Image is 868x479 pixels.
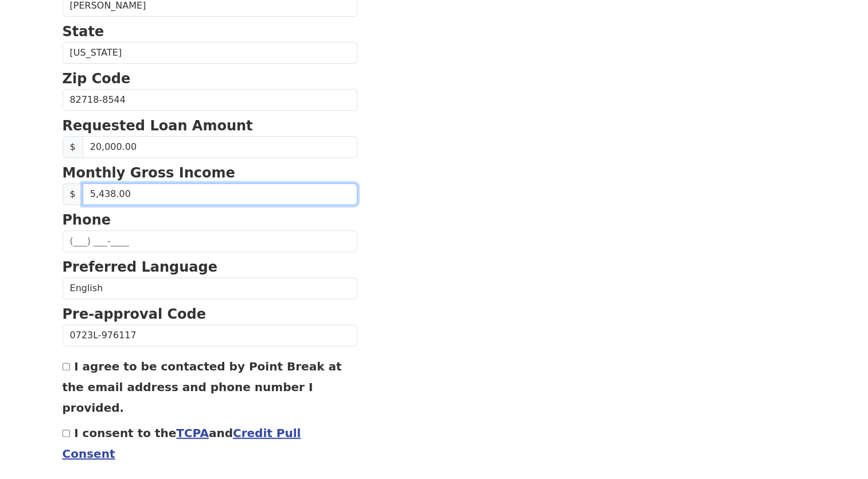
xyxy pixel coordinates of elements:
[63,325,357,346] input: Pre-approval Code
[63,259,217,275] strong: Preferred Language
[63,89,357,111] input: Zip Code
[63,118,253,134] strong: Requested Loan Amount
[83,136,357,158] input: Requested Loan Amount
[63,163,357,183] p: Monthly Gross Income
[63,183,83,205] span: $
[63,230,357,252] input: (___) ___-____
[63,306,207,322] strong: Pre-approval Code
[63,360,342,415] label: I agree to be contacted by Point Break at the email address and phone number I provided.
[176,426,209,440] a: TCPA
[63,426,301,461] label: I consent to the and
[63,71,131,87] strong: Zip Code
[63,24,104,40] strong: State
[63,212,111,228] strong: Phone
[83,183,357,205] input: 0.00
[63,136,83,158] span: $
